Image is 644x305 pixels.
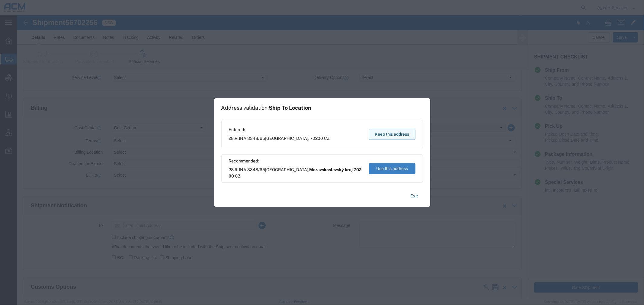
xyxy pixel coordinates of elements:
span: 28.RIJNA 3348/65 , [229,135,330,142]
button: Use this address [369,163,415,174]
button: Keep this address [369,129,415,140]
button: Exit [406,191,423,201]
span: Moravskoslezský kraj [309,167,353,172]
span: CZ [324,136,330,141]
span: 702 00 [229,167,362,178]
h1: Address validation: [221,105,312,111]
span: 28.RIJNA 3348/65 , [229,167,363,179]
span: [GEOGRAPHIC_DATA] [265,167,309,172]
span: Entered: [229,127,330,133]
span: Ship To Location [269,105,312,111]
span: 70200 [310,136,323,141]
span: [GEOGRAPHIC_DATA] [265,136,309,141]
span: CZ [235,174,241,178]
span: Recommended: [229,158,363,164]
